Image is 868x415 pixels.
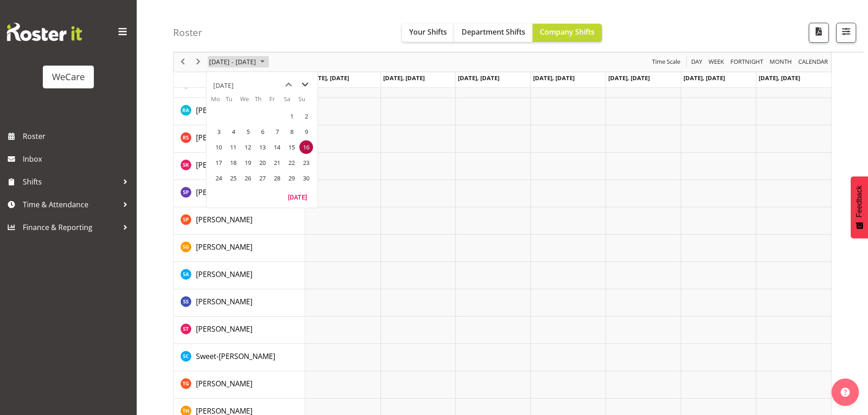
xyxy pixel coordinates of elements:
[809,23,829,43] button: Download a PDF of the roster according to the set date range.
[458,74,499,82] span: [DATE], [DATE]
[285,140,298,154] span: Saturday, June 15, 2024
[190,52,206,72] div: next period
[256,171,269,185] span: Thursday, June 27, 2024
[196,133,252,143] span: [PERSON_NAME]
[241,125,255,138] span: Wednesday, June 5, 2024
[212,125,226,138] span: Monday, June 3, 2024
[797,56,830,68] button: Month
[175,52,190,72] div: previous period
[299,140,313,154] span: Sunday, June 16, 2024
[213,77,234,95] div: title
[299,171,313,185] span: Sunday, June 30, 2024
[256,125,269,138] span: Thursday, June 6, 2024
[174,235,305,262] td: Sanjita Gurung resource
[533,24,602,42] button: Company Shifts
[196,324,252,334] span: [PERSON_NAME]
[196,351,275,362] a: Sweet-[PERSON_NAME]
[241,171,255,185] span: Wednesday, June 26, 2024
[282,190,313,203] button: Today
[226,95,240,108] th: Tu
[533,74,575,82] span: [DATE], [DATE]
[174,98,305,125] td: Rachna Anderson resource
[226,156,240,169] span: Tuesday, June 18, 2024
[174,344,305,371] td: Sweet-Lin Chan resource
[208,56,269,68] button: June 2024
[308,74,349,82] span: [DATE], [DATE]
[196,105,252,116] a: [PERSON_NAME]
[174,125,305,153] td: Rhianne Sharples resource
[241,140,255,154] span: Wednesday, June 12, 2024
[196,269,252,279] span: [PERSON_NAME]
[540,27,595,37] span: Company Shifts
[174,262,305,289] td: Sarah Abbott resource
[23,198,118,211] span: Time & Attendance
[241,156,255,169] span: Wednesday, June 19, 2024
[196,214,252,225] a: [PERSON_NAME]
[256,156,269,169] span: Thursday, June 20, 2024
[196,297,252,307] span: [PERSON_NAME]
[208,56,257,68] span: [DATE] - [DATE]
[212,156,226,169] span: Monday, June 17, 2024
[196,379,252,389] span: [PERSON_NAME]
[280,77,297,93] button: previous month
[240,95,255,108] th: We
[651,56,682,68] button: Time Scale
[683,74,725,82] span: [DATE], [DATE]
[196,269,252,280] a: [PERSON_NAME]
[211,95,226,108] th: Mo
[285,109,298,123] span: Saturday, June 1, 2024
[174,371,305,399] td: Tayah Giesbrecht resource
[285,156,298,169] span: Saturday, June 22, 2024
[768,56,794,68] button: Timeline Month
[192,56,205,68] button: Next
[174,180,305,207] td: Sabnam Pun resource
[196,159,252,170] a: [PERSON_NAME]
[7,23,82,41] img: Rosterit website logo
[851,176,868,238] button: Feedback - Show survey
[212,140,226,154] span: Monday, June 10, 2024
[196,160,252,170] span: [PERSON_NAME]
[409,27,447,37] span: Your Shifts
[196,187,252,198] a: [PERSON_NAME]
[256,140,269,154] span: Thursday, June 13, 2024
[196,296,252,307] a: [PERSON_NAME]
[174,289,305,317] td: Savanna Samson resource
[297,77,313,93] button: next month
[284,95,298,108] th: Sa
[196,132,252,143] a: [PERSON_NAME]
[299,156,313,169] span: Sunday, June 23, 2024
[270,156,284,169] span: Friday, June 21, 2024
[23,129,132,143] span: Roster
[729,56,764,68] span: Fortnight
[269,95,284,108] th: Fr
[174,207,305,235] td: Samantha Poultney resource
[255,95,269,108] th: Th
[651,56,681,68] span: Time Scale
[402,24,454,42] button: Your Shifts
[707,56,726,68] button: Timeline Week
[298,139,313,155] td: Sunday, June 16, 2024
[454,24,533,42] button: Department Shifts
[285,125,298,138] span: Saturday, June 8, 2024
[174,153,305,180] td: Saahit Kour resource
[855,185,863,217] span: Feedback
[729,56,765,68] button: Fortnight
[841,388,850,397] img: help-xxl-2.png
[212,171,226,185] span: Monday, June 24, 2024
[23,152,132,166] span: Inbox
[836,23,856,43] button: Filter Shifts
[23,175,118,189] span: Shifts
[285,171,298,185] span: Saturday, June 29, 2024
[23,220,118,234] span: Finance & Reporting
[383,74,425,82] span: [DATE], [DATE]
[177,56,189,68] button: Previous
[226,125,240,138] span: Tuesday, June 4, 2024
[196,241,252,252] a: [PERSON_NAME]
[206,52,270,72] div: June 10 - 16, 2024
[196,323,252,334] a: [PERSON_NAME]
[708,56,725,68] span: Week
[769,56,793,68] span: Month
[462,27,525,37] span: Department Shifts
